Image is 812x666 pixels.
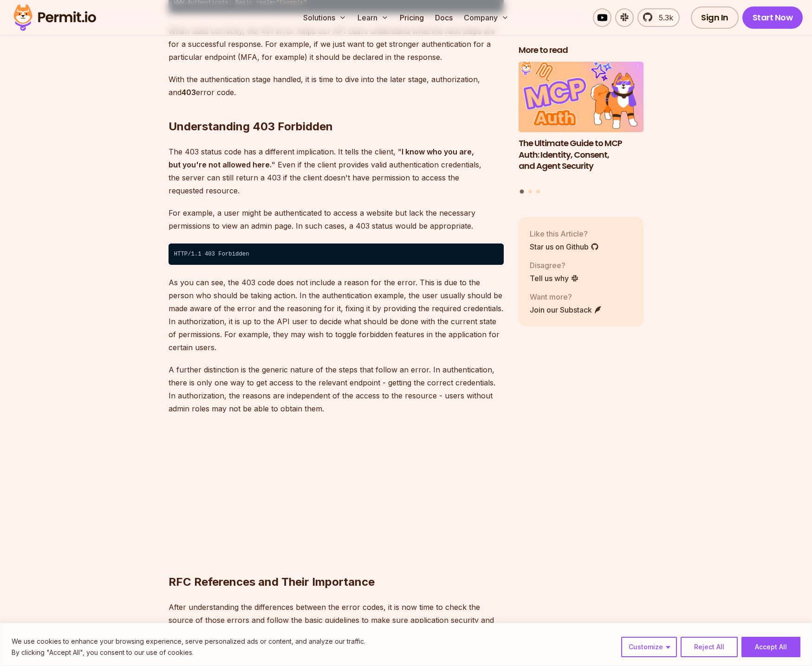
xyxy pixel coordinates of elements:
p: After understanding the differences between the error codes, it is now time to check the source o... [169,601,504,640]
h2: RFC References and Their Importance [169,538,504,589]
a: Tell us why [530,272,579,283]
button: Go to slide 2 [528,189,532,193]
a: Pricing [396,8,428,27]
h2: Understanding 403 Forbidden [169,82,504,134]
div: Posts [519,62,644,195]
iframe: https://lu.ma/embed/calendar/cal-osivJJtYL9hKgx6/events [169,424,447,564]
p: By clicking "Accept All", you consent to our use of cookies. [12,647,365,658]
button: Reject All [681,637,738,657]
p: With the authentication stage handled, it is time to dive into the later stage, authorization, an... [169,73,504,99]
h3: The Ultimate Guide to MCP Auth: Identity, Consent, and Agent Security [519,137,644,172]
button: Go to slide 3 [536,189,540,193]
p: Disagree? [530,259,579,270]
img: The Ultimate Guide to MCP Auth: Identity, Consent, and Agent Security [519,62,644,132]
button: Customize [621,637,677,657]
a: Star us on Github [530,241,599,252]
li: 1 of 3 [519,62,644,184]
strong: 403 [182,88,196,97]
p: When used correctly, the 401 error helps our API users understand what the next steps are for a s... [169,25,504,64]
button: Accept All [741,637,800,657]
a: Join our Substack [530,304,602,315]
code: HTTP/1.1 403 Forbidden [169,243,504,265]
p: The 403 status code has a different implication. It tells the client, " " Even if the client prov... [169,145,504,197]
button: Company [460,8,513,27]
p: Want more? [530,291,602,302]
img: Permit logo [9,2,100,33]
button: Go to slide 1 [520,189,524,193]
button: Solutions [299,8,350,27]
a: 5.3k [637,8,680,27]
p: Like this Article? [530,228,599,239]
a: Start Now [742,6,803,29]
button: Learn [354,8,392,27]
h2: More to read [519,45,644,56]
a: The Ultimate Guide to MCP Auth: Identity, Consent, and Agent SecurityThe Ultimate Guide to MCP Au... [519,62,644,184]
p: We use cookies to enhance your browsing experience, serve personalized ads or content, and analyz... [12,636,365,647]
p: A further distinction is the generic nature of the steps that follow an error. In authentication,... [169,363,504,415]
p: For example, a user might be authenticated to access a website but lack the necessary permissions... [169,206,504,232]
span: 5.3k [653,12,673,23]
a: Docs [431,8,456,27]
p: As you can see, the 403 code does not include a reason for the error. This is due to the person w... [169,276,504,354]
a: Sign In [691,6,739,29]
